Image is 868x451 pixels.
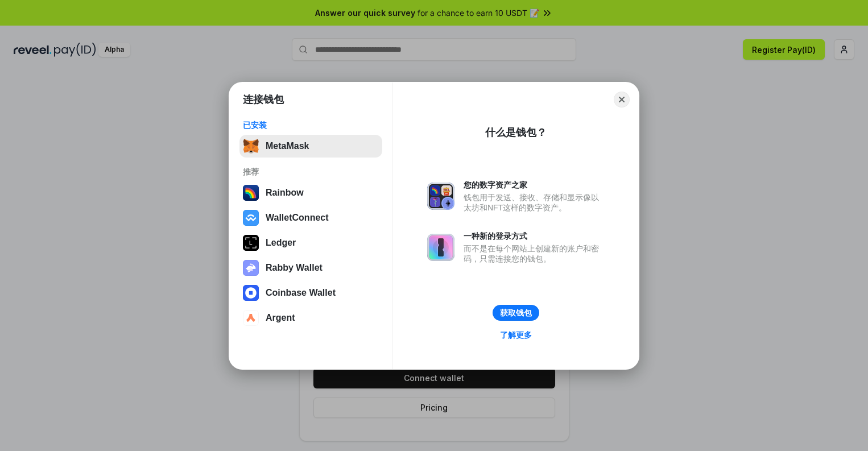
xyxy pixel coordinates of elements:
h1: 连接钱包 [243,93,284,106]
img: svg+xml,%3Csvg%20xmlns%3D%22http%3A%2F%2Fwww.w3.org%2F2000%2Fsvg%22%20fill%3D%22none%22%20viewBox... [243,260,259,276]
button: Close [614,92,630,107]
button: 获取钱包 [493,305,539,321]
div: 一种新的登录方式 [464,231,605,241]
div: 了解更多 [500,330,532,340]
button: Ledger [239,231,382,254]
div: Rainbow [266,188,304,198]
img: svg+xml,%3Csvg%20width%3D%22120%22%20height%3D%22120%22%20viewBox%3D%220%200%20120%20120%22%20fil... [243,185,259,201]
a: 了解更多 [493,328,539,342]
button: Rainbow [239,181,382,204]
div: 已安装 [243,120,379,130]
div: 推荐 [243,167,379,177]
div: Rabby Wallet [266,263,323,273]
div: Coinbase Wallet [266,288,336,298]
div: Argent [266,313,295,323]
div: MetaMask [266,141,309,151]
img: svg+xml,%3Csvg%20fill%3D%22none%22%20height%3D%2233%22%20viewBox%3D%220%200%2035%2033%22%20width%... [243,138,259,154]
button: Argent [239,307,382,329]
img: svg+xml,%3Csvg%20width%3D%2228%22%20height%3D%2228%22%20viewBox%3D%220%200%2028%2028%22%20fill%3D... [243,285,259,301]
img: svg+xml,%3Csvg%20xmlns%3D%22http%3A%2F%2Fwww.w3.org%2F2000%2Fsvg%22%20width%3D%2228%22%20height%3... [243,235,259,251]
button: Rabby Wallet [239,256,382,279]
div: 什么是钱包？ [485,126,547,139]
div: 获取钱包 [500,308,532,318]
img: svg+xml,%3Csvg%20xmlns%3D%22http%3A%2F%2Fwww.w3.org%2F2000%2Fsvg%22%20fill%3D%22none%22%20viewBox... [427,183,454,210]
img: svg+xml,%3Csvg%20xmlns%3D%22http%3A%2F%2Fwww.w3.org%2F2000%2Fsvg%22%20fill%3D%22none%22%20viewBox... [427,234,454,261]
img: svg+xml,%3Csvg%20width%3D%2228%22%20height%3D%2228%22%20viewBox%3D%220%200%2028%2028%22%20fill%3D... [243,210,259,226]
img: svg+xml,%3Csvg%20width%3D%2228%22%20height%3D%2228%22%20viewBox%3D%220%200%2028%2028%22%20fill%3D... [243,310,259,326]
div: 您的数字资产之家 [464,180,605,190]
div: 钱包用于发送、接收、存储和显示像以太坊和NFT这样的数字资产。 [464,192,605,213]
div: Ledger [266,238,296,248]
div: WalletConnect [266,213,329,223]
button: MetaMask [239,135,382,158]
div: 而不是在每个网站上创建新的账户和密码，只需连接您的钱包。 [464,243,605,264]
button: WalletConnect [239,206,382,229]
button: Coinbase Wallet [239,282,382,304]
